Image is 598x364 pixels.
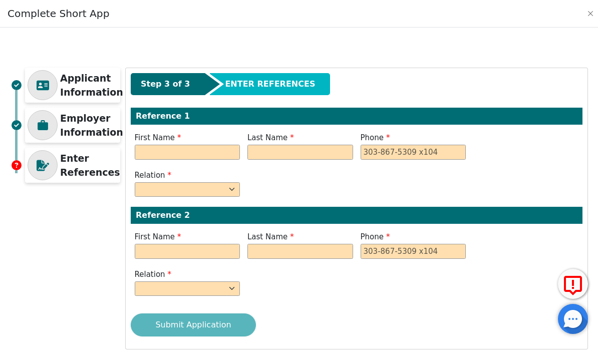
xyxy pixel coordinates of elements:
button: Close [585,9,595,19]
p: Employer Information [60,111,123,140]
div: Employer Information [25,108,120,143]
span: ENTER REFERENCES [225,78,315,90]
span: First Name [135,232,181,241]
span: Relation [135,270,172,279]
span: First Name [135,133,181,142]
div: Applicant Information [25,68,120,103]
h3: Complete Short App [8,8,109,20]
button: Report Error to FCC [558,269,588,299]
span: Step 3 of 3 [141,78,190,90]
input: 303-867-5309 x104 [361,244,466,259]
span: Last Name [247,133,294,142]
p: Reference 2 [136,209,577,221]
p: Reference 1 [136,110,577,122]
span: Relation [135,171,172,180]
span: Phone [361,232,390,241]
p: Applicant Information [60,71,123,100]
div: Enter References [25,148,120,183]
p: Enter References [60,151,120,180]
input: 303-867-5309 x104 [361,145,466,160]
span: Last Name [247,232,294,241]
span: Phone [361,133,390,142]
